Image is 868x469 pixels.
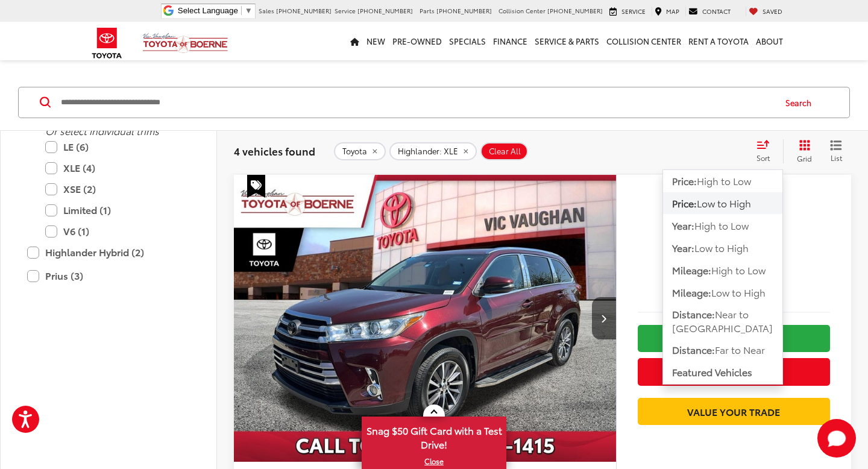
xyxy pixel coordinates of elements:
[45,200,190,221] label: Limited (1)
[746,7,785,16] a: My Saved Vehicles
[666,7,679,16] span: Map
[663,237,782,259] button: Year:Low to High
[178,6,253,15] a: Select Language​
[241,6,242,15] span: ​
[697,174,751,187] span: High to Low
[445,22,489,60] a: Specials
[234,143,315,158] span: 4 vehicles found
[480,142,528,160] button: Clear All
[60,88,774,117] input: Search by Make, Model, or Keyword
[711,263,766,277] span: High to Low
[694,241,749,254] span: Low to High
[685,22,752,60] a: Rent a Toyota
[436,6,492,15] span: [PHONE_NUMBER]
[752,22,787,60] a: About
[638,242,830,272] span: $22,200
[638,325,830,352] a: Check Availability
[830,153,842,163] span: List
[672,196,697,210] span: Price:
[45,178,190,200] label: XSE (2)
[276,6,332,15] span: [PHONE_NUMBER]
[672,307,715,321] span: Distance:
[84,24,130,63] img: Toyota
[783,139,821,163] button: Grid View
[547,6,603,15] span: [PHONE_NUMBER]
[672,285,711,299] span: Mileage:
[663,282,782,303] button: Mileage:Low to High
[342,146,367,156] span: Toyota
[233,175,617,462] div: 2018 Toyota Highlander XLE 0
[638,398,830,425] a: Value Your Trade
[663,304,782,339] button: Distance:Near to [GEOGRAPHIC_DATA]
[27,265,190,286] label: Prius (3)
[711,285,766,299] span: Low to High
[672,241,694,254] span: Year:
[45,221,190,242] label: V6 (1)
[45,136,190,157] label: LE (6)
[142,33,228,54] img: Vic Vaughan Toyota of Boerne
[756,153,770,163] span: Sort
[389,22,445,60] a: Pre-Owned
[347,22,363,60] a: Home
[489,22,531,60] a: Finance
[763,7,782,16] span: Saved
[489,146,521,156] span: Clear All
[398,146,458,156] span: Highlander: XLE
[685,7,734,16] a: Contact
[363,418,505,455] span: Snag $50 Gift Card with a Test Drive!
[178,6,238,15] span: Select Language
[817,419,856,458] svg: Start Chat
[498,6,546,15] span: Collision Center
[817,419,856,458] button: Toggle Chat Window
[363,22,389,60] a: New
[27,242,190,263] label: Highlander Hybrid (2)
[621,7,646,16] span: Service
[672,263,711,277] span: Mileage:
[663,215,782,236] button: Year:High to Low
[672,174,697,187] span: Price:
[663,259,782,281] button: Mileage:High to Low
[259,6,274,15] span: Sales
[334,142,386,160] button: remove Toyota
[821,139,851,163] button: List View
[697,196,751,210] span: Low to High
[750,139,783,163] button: Select sort value
[672,218,694,232] span: Year:
[797,153,812,163] span: Grid
[606,7,649,16] a: Service
[702,7,731,16] span: Contact
[663,339,782,361] button: Distance:Far to Near
[694,218,749,232] span: High to Low
[45,157,190,178] label: XLE (4)
[45,124,159,137] i: Or select individual trims
[715,342,765,356] span: Far to Near
[663,362,782,383] button: Featured Vehicles
[638,358,830,385] button: Get Price Now
[603,22,685,60] a: Collision Center
[592,297,616,339] button: Next image
[663,170,782,192] button: Price:High to Low
[233,175,617,463] img: 2018 Toyota Highlander XLE
[233,175,617,462] a: 2018 Toyota Highlander XLE2018 Toyota Highlander XLE2018 Toyota Highlander XLE2018 Toyota Highlan...
[672,342,715,356] span: Distance:
[247,175,265,198] span: Special
[357,6,413,15] span: [PHONE_NUMBER]
[335,6,356,15] span: Service
[672,307,773,335] span: Near to [GEOGRAPHIC_DATA]
[652,7,682,16] a: Map
[672,365,752,379] span: Featured Vehicles
[389,142,477,160] button: remove Highlander: XLE
[245,6,253,15] span: ▼
[774,87,829,118] button: Search
[663,192,782,214] button: Price:Low to High
[531,22,603,60] a: Service & Parts: Opens in a new tab
[638,279,830,291] span: [DATE] Price:
[420,6,435,15] span: Parts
